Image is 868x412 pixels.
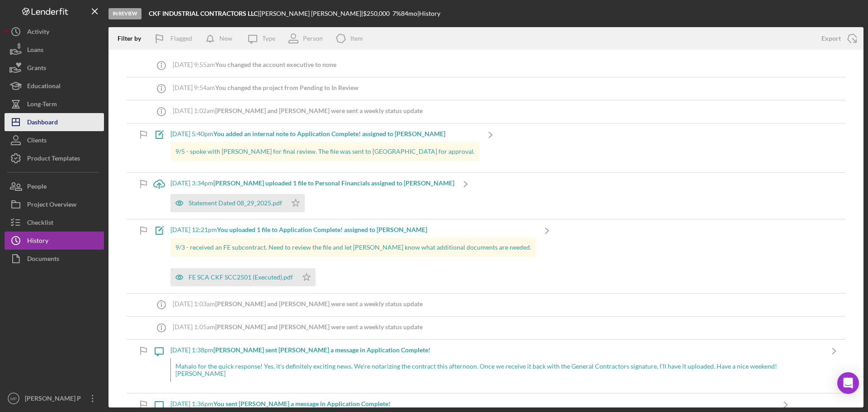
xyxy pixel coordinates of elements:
[27,149,80,170] div: Product Templates
[5,250,104,268] button: Documents
[392,10,401,17] div: 7 %
[215,107,423,114] b: [PERSON_NAME] and [PERSON_NAME] were sent a weekly status update
[27,77,61,97] div: Educational
[837,372,859,394] div: Open Intercom Messenger
[170,130,479,137] div: [DATE] 5:40pm
[170,346,823,354] div: [DATE] 1:38pm
[5,95,104,113] button: Long-Term
[170,29,192,47] div: Flagged
[5,149,104,167] button: Product Templates
[215,61,336,68] b: You changed the account executive to none
[173,107,423,114] div: [DATE] 1:02am
[27,177,47,198] div: People
[170,358,823,382] div: Mahalo for the quick response! Yes, it's definitely exciting news. We're notarizing the contract ...
[259,10,363,17] div: [PERSON_NAME] [PERSON_NAME] |
[417,10,440,17] div: | History
[5,195,104,213] button: Project Overview
[821,29,841,47] div: Export
[5,389,104,407] button: MP[PERSON_NAME] P
[27,232,48,252] div: History
[23,389,81,410] div: [PERSON_NAME] P
[5,213,104,232] button: Checklist
[262,35,275,42] div: Type
[219,29,232,47] div: New
[173,84,359,91] div: [DATE] 9:54am
[108,8,142,19] div: In Review
[170,194,305,212] button: Statement Dated 08_29_2025.pdf
[27,41,43,61] div: Loans
[27,95,57,115] div: Long-Term
[217,226,427,233] b: You uploaded 1 file to Application Complete! assigned to [PERSON_NAME]
[215,323,423,331] b: [PERSON_NAME] and [PERSON_NAME] were sent a weekly status update
[10,396,17,401] text: MP
[5,177,104,195] button: People
[5,77,104,95] button: Educational
[5,23,104,41] button: Activity
[27,213,53,234] div: Checklist
[5,41,104,59] button: Loans
[350,35,363,42] div: Item
[215,84,359,91] b: You changed the project from Pending to In Review
[27,23,49,43] div: Activity
[5,59,104,77] button: Grants
[5,232,104,250] button: History
[189,199,282,207] div: Statement Dated 08_29_2025.pdf
[5,131,104,149] button: Clients
[149,9,258,17] b: CKF INDUSTRIAL CONTRACTORS LLC
[173,300,423,308] div: [DATE] 1:03am
[170,226,536,233] div: [DATE] 12:21pm
[201,29,241,47] button: New
[27,250,59,270] div: Documents
[213,130,445,137] b: You added an internal note to Application Complete! assigned to [PERSON_NAME]
[170,180,454,187] div: [DATE] 3:34pm
[27,113,58,133] div: Dashboard
[213,346,430,354] b: [PERSON_NAME] sent [PERSON_NAME] a message in Application Complete!
[170,400,774,407] div: [DATE] 1:36pm
[118,35,148,42] div: Filter by
[812,29,863,47] button: Export
[5,113,104,131] button: Dashboard
[213,179,454,187] b: [PERSON_NAME] uploaded 1 file to Personal Financials assigned to [PERSON_NAME]
[189,274,293,281] div: FE SCA CKF SCC2501 (Executed).pdf
[148,173,477,218] a: [DATE] 3:34pm[PERSON_NAME] uploaded 1 file to Personal Financials assigned to [PERSON_NAME]Statem...
[173,61,336,68] div: [DATE] 9:55am
[175,147,475,156] p: 9/5 - spoke with [PERSON_NAME] for final review. The file was sent to [GEOGRAPHIC_DATA] for appro...
[401,10,417,17] div: 84 mo
[148,123,502,172] a: [DATE] 5:40pmYou added an internal note to Application Complete! assigned to [PERSON_NAME]9/5 - s...
[148,340,845,393] a: [DATE] 1:38pm[PERSON_NAME] sent [PERSON_NAME] a message in Application Complete!Mahalo for the qu...
[27,59,46,79] div: Grants
[170,268,316,286] button: FE SCA CKF SCC2501 (Executed).pdf
[27,131,47,152] div: Clients
[27,195,76,216] div: Project Overview
[175,242,531,252] p: 9/3 - received an FE subcontract. Need to review the file and let [PERSON_NAME] know what additio...
[173,323,423,331] div: [DATE] 1:05am
[215,300,423,308] b: [PERSON_NAME] and [PERSON_NAME] were sent a weekly status update
[149,10,259,17] div: |
[148,29,201,47] button: Flagged
[303,35,323,42] div: Person
[148,219,558,293] a: [DATE] 12:21pmYou uploaded 1 file to Application Complete! assigned to [PERSON_NAME]9/3 - receive...
[213,400,391,407] b: You sent [PERSON_NAME] a message in Application Complete!
[363,9,390,17] span: $250,000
